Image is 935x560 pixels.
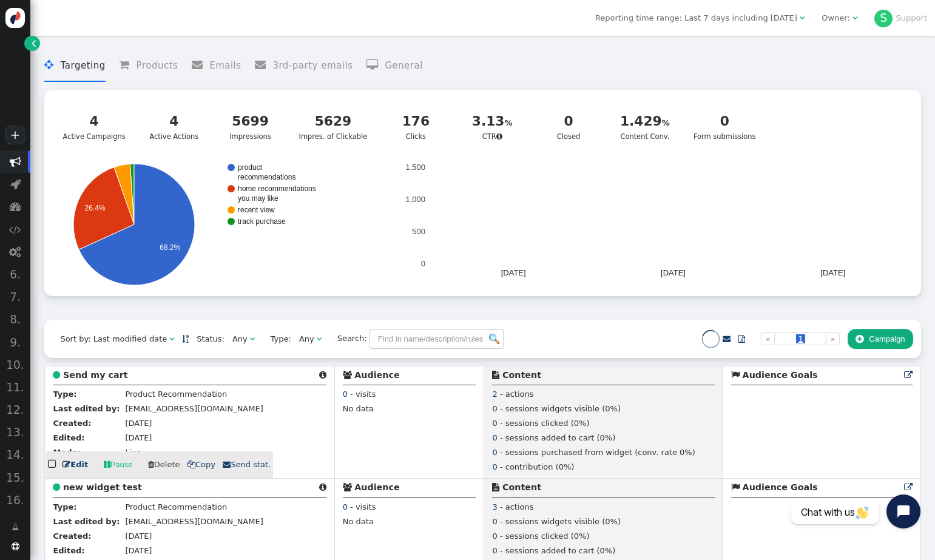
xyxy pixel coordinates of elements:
[492,433,497,442] span: 0
[299,112,368,132] div: 5629
[610,105,680,149] a: 1.429Content Conv.
[661,268,686,277] text: [DATE]
[904,371,913,379] span: 
[496,133,502,140] span: 
[140,105,209,149] a: 4Active Actions
[148,460,183,469] a: Delete
[182,335,189,343] span: Sorted in descending order
[370,329,504,349] input: Find in name/description/rules
[146,112,202,132] div: 4
[53,546,84,555] b: Edited:
[500,433,615,442] span: - sessions added to cart (0%)
[354,482,399,492] b: Audience
[215,105,285,149] a: 5699Impressions
[397,164,913,285] svg: A chart.
[464,112,520,142] div: CTR
[343,502,348,511] span: 0
[24,36,39,51] a: 
[500,462,575,471] span: - contribution (0%)
[319,483,326,491] span: 
[299,112,368,142] div: Impres. of Clickable
[694,112,756,132] div: 0
[255,59,272,70] span: 
[125,502,227,511] span: Product Recommendation
[223,459,271,471] a: Send stat.
[500,390,534,399] span: - actions
[405,195,425,204] text: 1,000
[238,194,278,203] text: you may like
[904,370,913,380] a: 
[500,517,621,526] span: - sessions widgets visible (0%)
[223,460,271,469] span: Send stat.
[904,482,913,492] a: 
[761,332,775,346] a: «
[848,329,913,349] button: Campaign
[317,335,322,343] span: 
[405,163,425,172] text: 1,500
[44,50,105,82] li: Targeting
[12,542,19,550] span: 
[874,10,893,28] div: S
[10,156,21,167] span: 
[492,390,497,399] span: 2
[187,459,215,471] a: Copy
[189,333,224,345] span: Status:
[169,335,174,343] span: 
[223,460,231,468] span: 
[796,334,805,343] span: 1
[731,329,753,349] a: 
[492,404,497,413] span: 0
[255,50,353,82] li: 3rd-party emails
[388,112,444,142] div: Clicks
[366,50,423,82] li: General
[500,546,615,555] span: - sessions added to cart (0%)
[4,517,27,538] a: 
[52,164,396,285] svg: A chart.
[119,59,136,70] span: 
[500,419,590,428] span: - sessions clicked (0%)
[743,370,818,380] b: Audience Goals
[694,112,756,142] div: Form submissions
[48,457,58,472] span: 
[125,546,152,555] span: [DATE]
[10,178,21,190] span: 
[44,59,60,70] span: 
[187,460,195,468] span: 
[104,459,110,471] span: 
[457,105,527,149] a: 3.13CTR
[53,433,84,442] b: Edited:
[492,448,497,457] span: 0
[343,483,352,491] span: 
[146,112,202,142] div: Active Actions
[63,112,126,142] div: Active Campaigns
[223,112,278,132] div: 5699
[343,517,374,526] span: No data
[343,371,352,379] span: 
[148,460,180,469] span: Delete
[10,201,21,212] span: 
[723,334,731,343] a: 
[343,404,374,413] span: No data
[63,370,128,380] b: Send my cart
[238,184,316,193] text: home recommendations
[492,531,497,541] span: 0
[874,13,927,22] a: SSupport
[502,482,541,492] b: Content
[388,112,444,132] div: 176
[232,333,248,345] div: Any
[5,8,25,28] img: logo-icon.svg
[350,502,376,511] span: - visits
[492,371,499,379] span: 
[292,105,374,149] a: 5629Impres. of Clickable
[731,483,740,491] span: 
[250,335,255,343] span: 
[96,454,141,475] a: Pause
[501,268,525,277] text: [DATE]
[9,224,21,235] span: 
[686,105,762,149] a: 0Form submissions
[53,531,91,541] b: Created:
[12,521,19,533] span: 
[238,173,295,181] text: recommendations
[343,390,348,399] span: 0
